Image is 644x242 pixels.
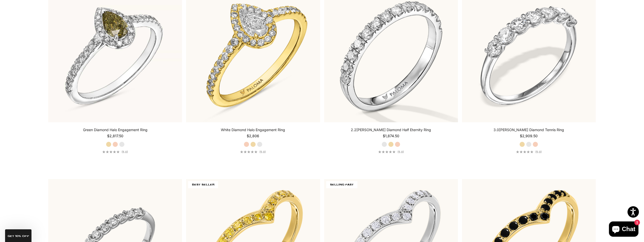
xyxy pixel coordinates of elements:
[259,150,266,154] span: (5.0)
[378,150,404,154] a: 5.0 out of 5.0 stars(5.0)
[8,235,29,237] span: GET 10% Off
[378,150,395,153] div: 5.0 out of 5.0 stars
[240,150,266,154] a: 5.0 out of 5.0 stars(5.0)
[383,133,399,139] sale-price: $1,874.50
[326,181,357,188] span: SELLING FAST
[516,150,533,153] div: 5.0 out of 5.0 stars
[83,127,147,132] a: Green Diamond Halo Engagement Ring
[516,150,542,154] a: 5.0 out of 5.0 stars(5.0)
[535,150,542,154] span: (5.0)
[122,150,128,154] span: (5.0)
[493,127,564,132] a: 3.0[PERSON_NAME] Diamond Tennis Ring
[240,150,257,153] div: 5.0 out of 5.0 stars
[107,133,123,139] sale-price: $2,817.50
[221,127,285,132] a: White Diamond Halo Engagement Ring
[607,221,640,238] inbox-online-store-chat: Shopify online store chat
[102,150,120,153] div: 5.0 out of 5.0 stars
[247,133,259,139] sale-price: $2,806
[5,229,31,242] div: GET 10% Off
[520,133,538,139] sale-price: $2,909.50
[102,150,128,154] a: 5.0 out of 5.0 stars(5.0)
[351,127,431,132] a: 2.2[PERSON_NAME] Diamond Half Eternity Ring
[398,150,404,154] span: (5.0)
[188,181,218,188] span: BEST SELLER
